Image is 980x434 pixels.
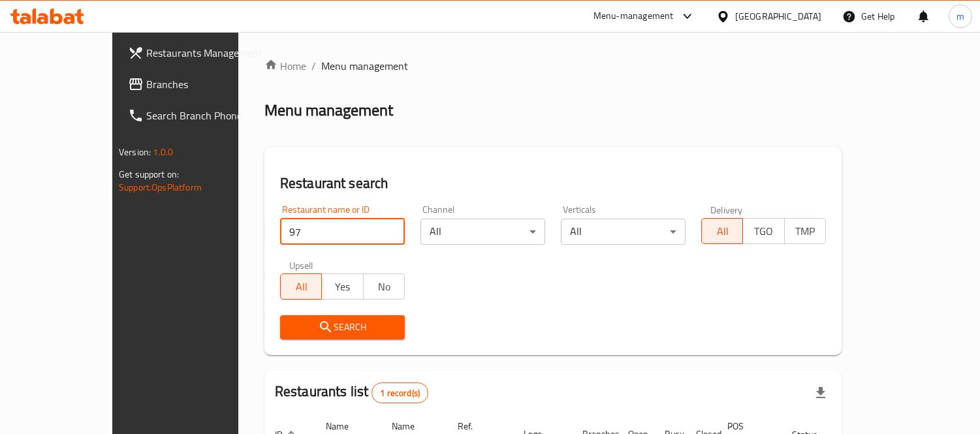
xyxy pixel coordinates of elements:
[119,144,151,161] span: Version:
[280,219,405,245] input: Search for restaurant name or ID..
[264,58,842,74] nav: breadcrumb
[363,273,405,300] button: No
[118,100,276,131] a: Search Branch Phone
[311,58,316,74] li: /
[119,166,179,183] span: Get support on:
[327,277,358,296] span: Yes
[280,315,405,339] button: Search
[280,273,322,300] button: All
[561,219,686,245] div: All
[291,319,394,335] span: Search
[153,144,173,161] span: 1.0.0
[701,218,743,244] button: All
[710,205,743,214] label: Delivery
[321,58,408,74] span: Menu management
[146,76,266,92] span: Branches
[956,9,964,23] span: m
[286,277,317,296] span: All
[146,45,266,61] span: Restaurants Management
[119,179,202,196] a: Support.OpsPlatform
[784,218,826,244] button: TMP
[372,387,428,399] span: 1 record(s)
[289,260,313,270] label: Upsell
[280,174,826,193] h2: Restaurant search
[748,222,779,241] span: TGO
[264,100,393,121] h2: Menu management
[593,8,674,24] div: Menu-management
[790,222,821,241] span: TMP
[118,69,276,100] a: Branches
[735,9,821,23] div: [GEOGRAPHIC_DATA]
[146,108,266,123] span: Search Branch Phone
[275,382,428,403] h2: Restaurants list
[369,277,400,296] span: No
[420,219,545,245] div: All
[264,58,306,74] a: Home
[118,37,276,69] a: Restaurants Management
[707,222,738,241] span: All
[371,382,428,403] div: Total records count
[742,218,784,244] button: TGO
[321,273,363,300] button: Yes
